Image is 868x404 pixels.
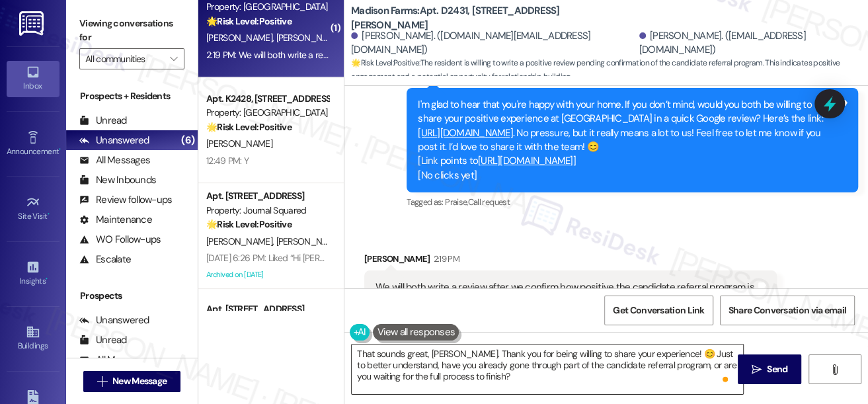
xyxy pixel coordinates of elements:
[351,56,868,85] span: : The resident is willing to write a positive review pending confirmation of the candidate referr...
[351,4,615,32] b: Madison Farms: Apt. D2431, [STREET_ADDRESS][PERSON_NAME]
[276,32,342,44] span: [PERSON_NAME]
[206,15,292,27] strong: 🌟 Risk Level: Positive
[206,218,292,230] strong: 🌟 Risk Level: Positive
[79,233,161,247] div: WO Follow-ups
[375,280,756,294] div: We will both write a review after we confirm how positive the candidate referral program is.
[79,213,152,227] div: Maintenance
[79,353,150,367] div: All Messages
[66,289,198,303] div: Prospects
[206,235,276,247] span: [PERSON_NAME]
[112,374,167,388] span: New Message
[206,92,329,106] div: Apt. K2428, [STREET_ADDRESS][PERSON_NAME]
[418,98,837,183] div: I'm glad to hear that you're happy with your home. If you don’t mind, would you both be willing t...
[46,274,48,284] span: •
[83,371,181,392] button: New Message
[48,210,50,219] span: •
[79,153,150,167] div: All Messages
[206,189,329,203] div: Apt. [STREET_ADDRESS]
[407,192,858,212] div: Tagged as:
[7,191,59,227] a: Site Visit •
[205,266,330,283] div: Archived on [DATE]
[738,354,802,384] button: Send
[351,58,419,68] strong: 🌟 Risk Level: Positive
[364,252,777,270] div: [PERSON_NAME]
[752,364,762,375] i: 
[351,29,636,58] div: [PERSON_NAME]. ([DOMAIN_NAME][EMAIL_ADDRESS][DOMAIN_NAME])
[468,196,510,208] span: Call request
[720,296,855,325] button: Share Conversation via email
[206,49,586,61] div: 2:19 PM: We will both write a review after we confirm how positive the candidate referral program...
[729,303,846,317] span: Share Conversation via email
[79,114,127,128] div: Unread
[170,54,177,64] i: 
[79,253,131,266] div: Escalate
[79,134,149,147] div: Unanswered
[430,252,459,266] div: 2:19 PM
[445,196,467,208] span: Praise ,
[206,138,272,149] span: [PERSON_NAME]
[276,235,342,247] span: [PERSON_NAME]
[178,130,198,151] div: (6)
[79,173,156,187] div: New Inbounds
[206,204,329,218] div: Property: Journal Squared
[418,126,513,140] a: [URL][DOMAIN_NAME]
[79,313,149,327] div: Unanswered
[206,32,276,44] span: [PERSON_NAME]
[604,296,713,325] button: Get Conversation Link
[19,11,46,36] img: ResiDesk Logo
[7,256,59,292] a: Insights •
[206,106,329,120] div: Property: [GEOGRAPHIC_DATA]
[767,362,787,376] span: Send
[206,121,292,133] strong: 🌟 Risk Level: Positive
[66,89,198,103] div: Prospects + Residents
[79,333,127,347] div: Unread
[478,154,573,167] a: [URL][DOMAIN_NAME]
[206,155,249,167] div: 12:49 PM: Y
[352,344,743,394] textarea: To enrich screen reader interactions, please activate Accessibility in Grammarly extension settings
[79,13,184,48] label: Viewing conversations for
[79,193,172,207] div: Review follow-ups
[85,48,163,69] input: All communities
[830,364,840,375] i: 
[7,321,59,356] a: Buildings
[206,302,329,316] div: Apt. [STREET_ADDRESS]
[613,303,704,317] span: Get Conversation Link
[97,376,107,387] i: 
[59,145,61,154] span: •
[206,252,522,264] div: [DATE] 6:26 PM: Liked “Hi [PERSON_NAME] and [PERSON_NAME]! Starting [DATE]…”
[639,29,858,58] div: [PERSON_NAME]. ([EMAIL_ADDRESS][DOMAIN_NAME])
[7,61,59,97] a: Inbox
